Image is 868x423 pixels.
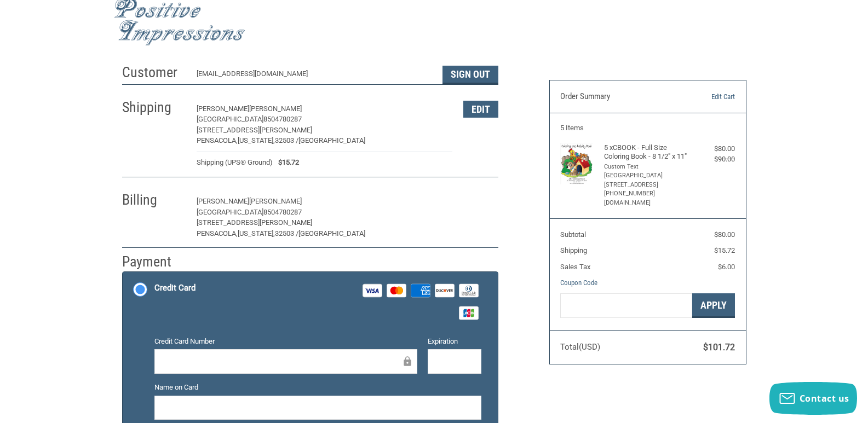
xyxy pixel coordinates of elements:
[275,136,298,144] span: 32503 /
[560,263,590,271] span: Sales Tax
[249,105,302,113] span: [PERSON_NAME]
[298,229,365,237] span: [GEOGRAPHIC_DATA]
[692,293,735,318] button: Apply
[275,229,298,237] span: 32503 /
[560,230,586,239] span: Subtotal
[273,157,299,168] span: $15.72
[679,91,735,102] a: Edit Cart
[442,66,498,84] button: Sign Out
[560,246,587,254] span: Shipping
[122,253,186,271] h2: Payment
[154,382,481,393] label: Name on Card
[122,98,186,117] h2: Shipping
[800,392,849,404] span: Contact us
[428,336,481,347] label: Expiration
[197,157,273,168] span: Shipping (UPS® Ground)
[263,115,302,123] span: 8504780287
[238,136,275,144] span: [US_STATE],
[197,115,263,123] span: [GEOGRAPHIC_DATA]
[463,193,498,210] button: Edit
[263,208,302,216] span: 8504780287
[604,143,689,161] h4: 5 x CBOOK - Full Size Coloring Book - 8 1/2" x 11"
[197,218,312,227] span: [STREET_ADDRESS][PERSON_NAME]
[560,124,735,132] h3: 5 Items
[197,105,249,113] span: [PERSON_NAME]
[714,246,735,254] span: $15.72
[197,68,432,84] div: [EMAIL_ADDRESS][DOMAIN_NAME]
[197,126,312,134] span: [STREET_ADDRESS][PERSON_NAME]
[718,263,735,271] span: $6.00
[560,91,679,102] h3: Order Summary
[560,293,692,318] input: Gift Certificate or Coupon Code
[249,197,302,205] span: [PERSON_NAME]
[560,342,600,352] span: Total (USD)
[122,63,186,82] h2: Customer
[463,101,498,118] button: Edit
[197,229,238,237] span: PENSACOLA,
[298,136,365,144] span: [GEOGRAPHIC_DATA]
[197,197,249,205] span: [PERSON_NAME]
[154,279,196,297] div: Credit Card
[122,191,186,209] h2: Billing
[604,163,689,208] li: Custom Text [GEOGRAPHIC_DATA] [STREET_ADDRESS] [PHONE_NUMBER] [DOMAIN_NAME]
[714,230,735,239] span: $80.00
[691,143,735,154] div: $80.00
[197,208,263,216] span: [GEOGRAPHIC_DATA]
[238,229,275,237] span: [US_STATE],
[197,136,238,144] span: PENSACOLA,
[154,336,417,347] label: Credit Card Number
[691,154,735,165] div: $90.00
[703,342,735,352] span: $101.72
[769,382,857,415] button: Contact us
[560,279,597,287] a: Coupon Code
